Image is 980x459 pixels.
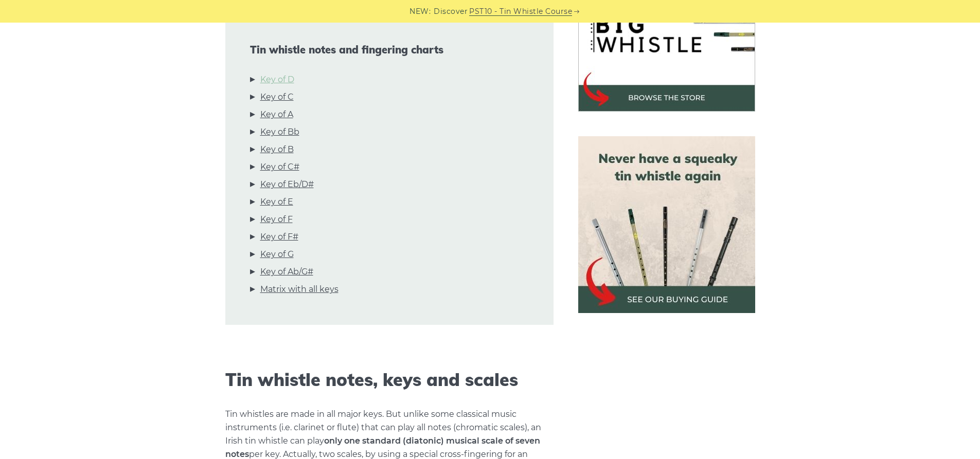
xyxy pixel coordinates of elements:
a: Key of E [260,195,293,209]
a: Key of B [260,143,294,156]
span: NEW: [409,6,431,17]
strong: only one standard (diatonic) musical scale of seven notes [225,436,540,459]
a: Key of F [260,213,293,226]
a: Key of A [260,108,293,121]
a: Key of Eb/D# [260,178,314,191]
a: Key of C# [260,160,299,174]
a: PST10 - Tin Whistle Course [469,6,572,17]
a: Key of G [260,248,294,261]
a: Key of C [260,90,294,104]
a: Key of F# [260,230,298,244]
a: Key of Bb [260,125,299,139]
img: tin whistle buying guide [578,136,755,313]
a: Key of Ab/G# [260,265,313,279]
span: Discover [434,6,468,17]
a: Matrix with all keys [260,283,338,296]
a: Key of D [260,73,294,86]
h2: Tin whistle notes, keys and scales [225,370,554,391]
span: Tin whistle notes and fingering charts [250,44,529,56]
